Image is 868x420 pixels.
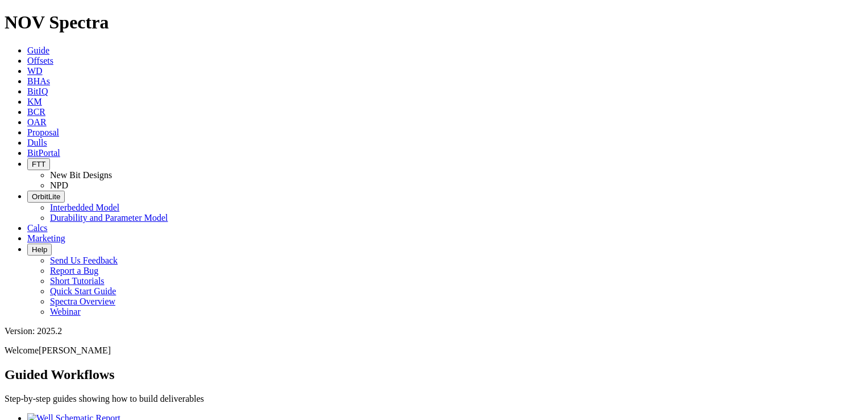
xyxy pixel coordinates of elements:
a: Durability and Parameter Model [50,213,168,223]
span: OrbitLite [32,192,60,201]
span: Help [32,245,47,254]
a: WD [27,66,43,76]
a: Proposal [27,127,59,137]
div: Version: 2025.2 [5,326,863,336]
h2: Guided Workflows [5,367,863,382]
a: Send Us Feedback [50,256,118,265]
a: Report a Bug [50,266,98,275]
button: FTT [27,158,50,170]
a: KM [27,97,42,106]
a: NPD [50,180,68,190]
a: BitIQ [27,87,48,96]
span: FTT [32,160,45,168]
a: Interbedded Model [50,203,119,212]
a: New Bit Designs [50,170,112,180]
a: Marketing [27,233,65,243]
p: Step-by-step guides showing how to build deliverables [5,394,863,404]
a: BitPortal [27,148,60,158]
a: Dulls [27,138,47,147]
a: BCR [27,107,45,117]
a: Short Tutorials [50,276,105,286]
a: Webinar [50,307,81,316]
a: OAR [27,117,47,127]
a: Guide [27,46,49,55]
a: Spectra Overview [50,297,115,306]
h1: NOV Spectra [5,12,863,33]
button: OrbitLite [27,191,65,203]
button: Help [27,244,52,256]
a: BHAs [27,76,50,86]
p: Welcome [5,345,863,356]
a: Quick Start Guide [50,286,116,296]
a: Offsets [27,56,53,65]
span: [PERSON_NAME] [39,345,111,355]
a: Calcs [27,223,48,233]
